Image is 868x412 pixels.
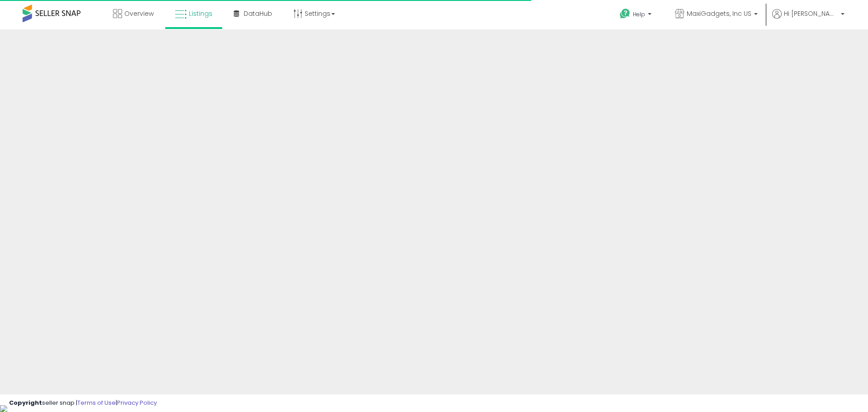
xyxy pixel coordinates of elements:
strong: Copyright [9,398,42,407]
div: seller snap | | [9,399,157,407]
span: Hi [PERSON_NAME] [784,9,838,18]
a: Privacy Policy [117,398,157,407]
a: Hi [PERSON_NAME] [772,9,844,29]
span: Listings [189,9,212,18]
i: Get Help [619,8,631,19]
a: Terms of Use [77,398,116,407]
span: MaxiGadgets, Inc US [687,9,751,18]
span: Overview [124,9,154,18]
span: Help [633,10,645,18]
span: DataHub [244,9,272,18]
a: Help [613,1,660,29]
